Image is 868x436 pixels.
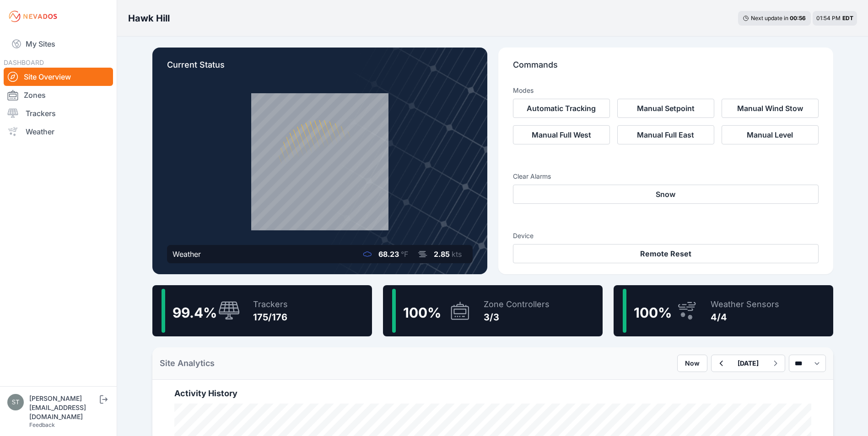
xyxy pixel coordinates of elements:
[617,125,714,144] button: Manual Full East
[634,304,672,321] span: 100 %
[7,9,59,24] img: Nevados
[4,68,113,86] a: Site Overview
[614,285,833,336] a: 100%Weather Sensors4/4
[751,15,788,21] span: Next update in
[174,387,811,400] h2: Activity History
[513,244,819,263] button: Remote Reset
[711,298,779,311] div: Weather Sensors
[253,298,288,311] div: Trackers
[4,86,113,104] a: Zones
[4,58,44,66] span: DASHBOARD
[513,58,819,79] p: Commands
[173,249,201,260] div: Weather
[253,311,288,324] div: 175/176
[513,86,534,95] h3: Modes
[452,250,462,259] span: kts
[7,394,24,410] img: steve@nevados.solar
[160,357,215,370] h2: Site Analytics
[434,250,450,259] span: 2.85
[29,421,55,428] a: Feedback
[484,311,550,324] div: 3/3
[173,304,217,321] span: 99.4 %
[842,15,853,21] span: EDT
[152,285,372,336] a: 99.4%Trackers175/176
[677,355,707,372] button: Now
[513,172,819,181] h3: Clear Alarms
[383,285,603,336] a: 100%Zone Controllers3/3
[128,12,170,25] h3: Hawk Hill
[403,304,441,321] span: 100 %
[722,99,819,118] button: Manual Wind Stow
[167,58,473,79] p: Current Status
[711,311,779,324] div: 4/4
[484,298,550,311] div: Zone Controllers
[722,125,819,144] button: Manual Level
[513,231,819,240] h3: Device
[816,15,841,21] span: 01:54 PM
[29,394,98,421] div: [PERSON_NAME][EMAIL_ADDRESS][DOMAIN_NAME]
[128,6,170,30] nav: Breadcrumb
[617,99,714,118] button: Manual Setpoint
[4,33,113,55] a: My Sites
[513,185,819,204] button: Snow
[730,355,766,372] button: [DATE]
[513,125,610,144] button: Manual Full West
[4,122,113,141] a: Weather
[378,250,399,259] span: 68.23
[4,104,113,122] a: Trackers
[790,15,806,22] div: 00 : 56
[401,250,408,259] span: °F
[513,99,610,118] button: Automatic Tracking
